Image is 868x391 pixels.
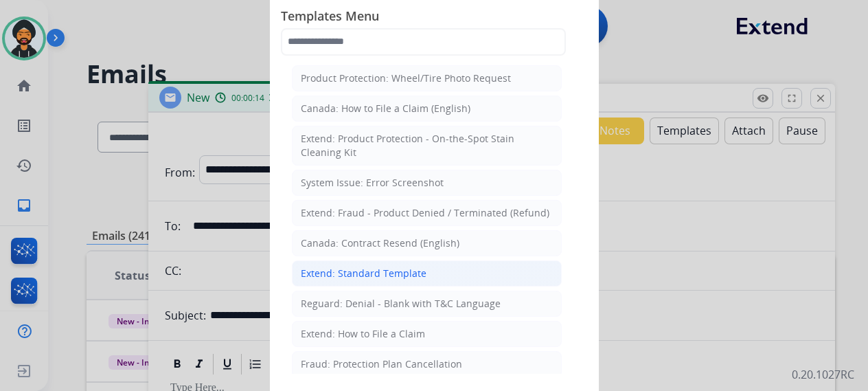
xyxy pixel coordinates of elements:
[301,71,511,85] div: Product Protection: Wheel/Tire Photo Request
[301,267,426,280] div: Extend: Standard Template
[301,236,459,250] div: Canada: Contract Resend (English)
[301,327,425,341] div: Extend: How to File a Claim
[301,206,549,220] div: Extend: Fraud - Product Denied / Terminated (Refund)
[301,176,444,190] div: System Issue: Error Screenshot
[301,102,470,115] div: Canada: How to File a Claim (English)
[281,6,588,28] span: Templates Menu
[301,132,553,159] div: Extend: Product Protection - On-the-Spot Stain Cleaning Kit
[301,357,462,371] div: Fraud: Protection Plan Cancellation
[301,297,501,311] div: Reguard: Denial - Blank with T&C Language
